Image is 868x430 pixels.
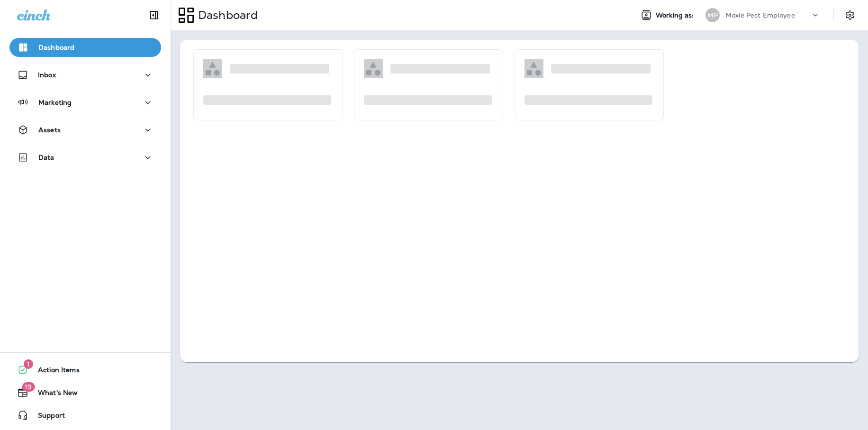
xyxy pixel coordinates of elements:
span: Support [28,412,65,423]
span: Action Items [28,366,80,377]
p: Data [38,154,54,161]
p: Dashboard [194,8,258,22]
button: 19What's New [9,383,161,402]
button: 1Action Items [9,360,161,379]
button: Marketing [9,93,161,112]
p: Marketing [38,99,72,106]
span: 19 [22,382,35,392]
span: What's New [28,389,78,400]
p: Moxie Pest Employee [725,11,795,19]
p: Assets [38,126,61,134]
button: Collapse Sidebar [141,6,167,25]
span: 1 [24,359,33,369]
p: Dashboard [38,44,74,51]
button: Support [9,406,161,425]
button: Inbox [9,65,161,84]
button: Dashboard [9,38,161,57]
p: Inbox [38,71,56,79]
button: Settings [841,7,859,24]
button: Data [9,148,161,167]
button: Assets [9,120,161,139]
span: Working as: [656,11,696,19]
div: MP [705,8,720,22]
